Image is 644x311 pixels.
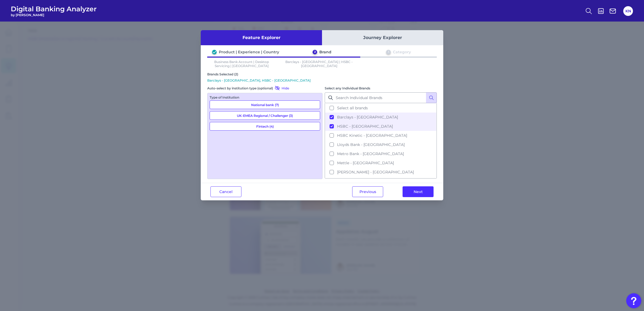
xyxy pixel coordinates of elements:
[210,111,320,120] button: UK-EMEA Regional / Challenger (3)
[210,95,320,99] div: Type of Institution
[325,122,436,131] button: HSBC - [GEOGRAPHIC_DATA]
[325,113,436,122] button: Barclays - [GEOGRAPHIC_DATA]
[623,6,633,16] button: KN
[201,30,322,45] button: Feature Explorer
[325,92,437,103] input: Search Individual Brands
[337,142,405,147] span: Lloyds Bank - [GEOGRAPHIC_DATA]
[285,60,354,68] p: Barclays - [GEOGRAPHIC_DATA] | HSBC - [GEOGRAPHIC_DATA]
[207,60,276,68] p: Business Bank Account | Desktop Servicing | [GEOGRAPHIC_DATA]
[207,78,437,82] p: Barclays - [GEOGRAPHIC_DATA], HSBC - [GEOGRAPHIC_DATA]
[403,186,434,197] button: Next
[325,86,370,90] label: Select any Individual Brands
[337,160,394,165] span: Mettle - [GEOGRAPHIC_DATA]
[325,103,436,113] button: Select all brands
[322,30,443,45] button: Journey Explorer
[319,50,331,54] div: Brand
[626,293,641,308] button: Open Resource Center
[325,167,436,177] button: [PERSON_NAME] - [GEOGRAPHIC_DATA]
[11,5,97,13] span: Digital Banking Analyzer
[210,186,241,197] button: Cancel
[207,85,323,91] div: Auto-select by institution type (optional)
[337,151,404,156] span: Metro Bank - [GEOGRAPHIC_DATA]
[210,100,320,109] button: National bank (7)
[325,149,436,158] button: Metro Bank - [GEOGRAPHIC_DATA]
[325,131,436,140] button: HSBC Kinetic - [GEOGRAPHIC_DATA]
[313,50,317,54] div: 2
[207,72,437,76] div: Brands Selected (2)
[11,13,97,17] span: by [PERSON_NAME]
[386,50,391,54] div: 3
[393,50,411,54] div: Category
[337,170,414,174] span: [PERSON_NAME] - [GEOGRAPHIC_DATA]
[273,85,289,91] button: Hide
[337,115,398,120] span: Barclays - [GEOGRAPHIC_DATA]
[352,186,383,197] button: Previous
[337,133,407,138] span: HSBC Kinetic - [GEOGRAPHIC_DATA]
[325,140,436,149] button: Lloyds Bank - [GEOGRAPHIC_DATA]
[337,106,368,110] span: Select all brands
[210,122,320,131] button: Fintech (4)
[325,177,436,186] button: NatWest - [GEOGRAPHIC_DATA]
[219,50,279,54] div: Product | Experience | Country
[337,124,393,129] span: HSBC - [GEOGRAPHIC_DATA]
[325,158,436,167] button: Mettle - [GEOGRAPHIC_DATA]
